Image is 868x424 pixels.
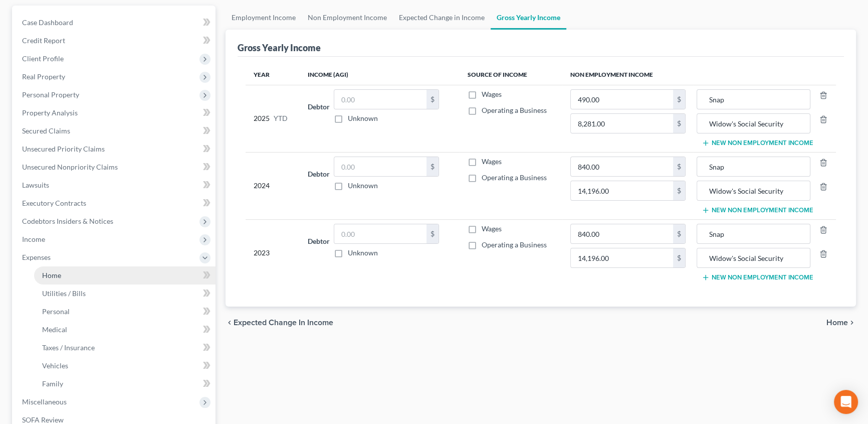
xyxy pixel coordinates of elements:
[254,224,292,282] div: 2023
[22,126,70,135] span: Secured Claims
[571,248,673,267] input: 0.00
[22,90,79,99] span: Personal Property
[34,303,215,321] a: Personal
[14,32,215,50] a: Credit Report
[34,266,215,285] a: Home
[42,343,95,352] span: Taxes / Insurance
[308,169,330,179] label: Debtor
[34,321,215,339] a: Medical
[300,65,459,85] th: Income (AGI)
[848,319,856,327] i: chevron_right
[308,236,330,246] label: Debtor
[673,114,685,133] div: $
[22,397,67,406] span: Miscellaneous
[254,157,292,215] div: 2024
[22,181,49,189] span: Lawsuits
[22,72,65,81] span: Real Property
[702,181,804,200] input: Source of Income
[482,90,502,98] span: Wages
[702,157,804,176] input: Source of Income
[482,106,547,114] span: Operating a Business
[334,90,426,109] input: 0.00
[673,248,685,267] div: $
[673,90,685,109] div: $
[460,65,563,85] th: Source of Income
[42,289,86,298] span: Utilities / Bills
[34,285,215,303] a: Utilities / Bills
[22,199,86,207] span: Executory Contracts
[274,113,288,123] span: YTD
[426,157,439,176] div: $
[308,101,330,112] label: Debtor
[254,89,292,148] div: 2025
[14,122,215,140] a: Secured Claims
[702,90,804,109] input: Source of Income
[702,273,813,281] button: New Non Employment Income
[571,181,673,200] input: 0.00
[14,194,215,212] a: Executory Contracts
[571,114,673,133] input: 0.00
[491,6,566,30] a: Gross Yearly Income
[22,36,65,45] span: Credit Report
[673,181,685,200] div: $
[482,157,502,166] span: Wages
[22,54,64,63] span: Client Profile
[702,139,813,147] button: New Non Employment Income
[22,163,118,171] span: Unsecured Nonpriority Claims
[426,224,439,243] div: $
[246,65,300,85] th: Year
[42,271,61,279] span: Home
[14,140,215,158] a: Unsecured Priority Claims
[234,319,333,327] span: Expected Change in Income
[673,224,685,243] div: $
[22,415,64,424] span: SOFA Review
[702,224,804,243] input: Source of Income
[562,65,836,85] th: Non Employment Income
[826,319,848,327] span: Home
[702,248,804,267] input: Source of Income
[834,390,858,414] div: Open Intercom Messenger
[482,173,547,182] span: Operating a Business
[22,145,105,153] span: Unsecured Priority Claims
[482,240,547,249] span: Operating a Business
[14,158,215,176] a: Unsecured Nonpriority Claims
[42,325,67,334] span: Medical
[302,6,393,30] a: Non Employment Income
[14,14,215,32] a: Case Dashboard
[42,307,70,316] span: Personal
[702,206,813,214] button: New Non Employment Income
[34,339,215,357] a: Taxes / Insurance
[34,357,215,375] a: Vehicles
[393,6,491,30] a: Expected Change in Income
[42,361,68,370] span: Vehicles
[22,235,45,243] span: Income
[482,224,502,233] span: Wages
[42,379,63,388] span: Family
[334,157,426,176] input: 0.00
[238,42,321,54] div: Gross Yearly Income
[571,224,673,243] input: 0.00
[22,253,51,261] span: Expenses
[348,113,378,123] label: Unknown
[334,224,426,243] input: 0.00
[34,375,215,393] a: Family
[571,90,673,109] input: 0.00
[571,157,673,176] input: 0.00
[14,104,215,122] a: Property Analysis
[348,248,378,258] label: Unknown
[826,319,856,327] button: Home chevron_right
[22,18,73,27] span: Case Dashboard
[22,217,113,225] span: Codebtors Insiders & Notices
[673,157,685,176] div: $
[226,319,333,327] button: chevron_left Expected Change in Income
[426,90,439,109] div: $
[226,6,302,30] a: Employment Income
[348,181,378,191] label: Unknown
[14,176,215,194] a: Lawsuits
[226,319,234,327] i: chevron_left
[702,114,804,133] input: Source of Income
[22,108,78,117] span: Property Analysis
